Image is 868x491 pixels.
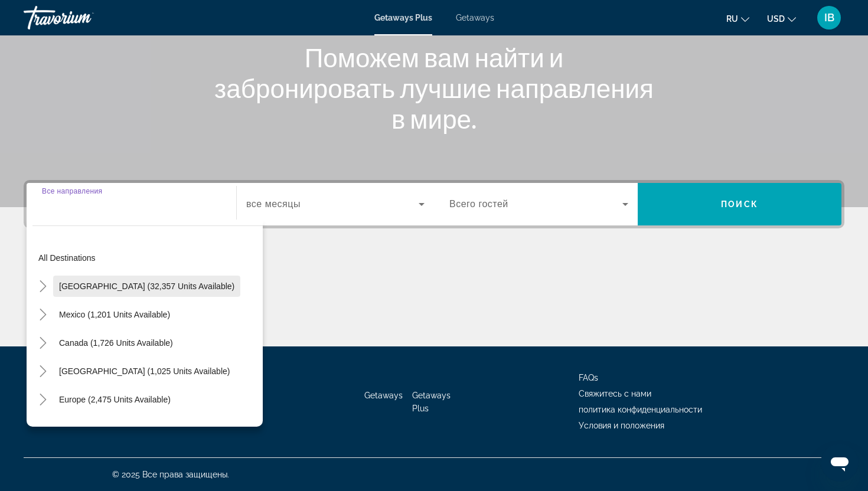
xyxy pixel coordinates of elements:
span: IB [824,12,834,24]
span: Все направления [42,187,102,195]
span: USD [767,14,785,24]
a: FAQs [579,373,598,382]
button: Toggle Caribbean & Atlantic Islands (1,025 units available) [32,361,53,382]
button: All destinations [32,247,263,269]
button: [GEOGRAPHIC_DATA] (32,357 units available) [53,276,240,297]
button: Change language [726,10,749,27]
span: Europe (2,475 units available) [59,395,171,404]
span: ru [726,14,738,24]
button: [GEOGRAPHIC_DATA] (1,025 units available) [53,361,236,382]
div: Search widget [27,183,841,225]
span: © 2025 Все права защищены. [112,470,229,479]
span: Поиск [721,199,758,209]
button: Mexico (1,201 units available) [53,304,176,325]
a: Getaways [364,391,403,400]
button: Toggle Europe (2,475 units available) [32,389,53,410]
button: Europe (2,475 units available) [53,389,177,410]
button: Поиск [638,183,841,225]
span: [GEOGRAPHIC_DATA] (1,025 units available) [59,366,230,376]
h1: Поможем вам найти и забронировать лучшие направления в мире. [213,42,655,134]
span: все месяцы [246,199,301,209]
span: [GEOGRAPHIC_DATA] (32,357 units available) [59,281,234,291]
span: Всего гостей [449,199,508,209]
a: Getaways [456,13,494,22]
a: Getaways Plus [412,391,451,413]
a: Getaways Plus [374,13,432,22]
span: Canada (1,726 units available) [59,338,173,348]
button: User Menu [814,5,844,30]
button: [GEOGRAPHIC_DATA] (200 units available) [53,417,229,438]
button: Toggle Canada (1,726 units available) [32,333,53,353]
button: Toggle Mexico (1,201 units available) [32,305,53,325]
span: All destinations [38,253,96,263]
button: Canada (1,726 units available) [53,332,179,353]
button: Toggle United States (32,357 units available) [32,276,53,297]
a: Условия и положения [579,421,664,430]
button: Change currency [767,10,796,27]
iframe: Кнопка для запуску вікна повідомлень [821,444,859,482]
a: Travorium [24,2,142,33]
a: Свяжитесь с нами [579,389,651,398]
span: Mexico (1,201 units available) [59,310,170,319]
a: политика конфиденциальности [579,405,702,414]
button: Toggle Australia (200 units available) [32,418,53,438]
